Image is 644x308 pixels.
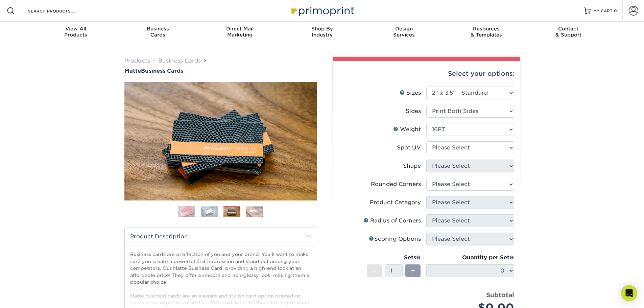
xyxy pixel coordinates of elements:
[527,26,610,32] span: Contact
[406,107,421,115] div: Sides
[35,26,117,32] span: View All
[445,22,527,43] a: Resources& Templates
[393,125,421,134] div: Weight
[178,203,195,220] img: Business Cards 01
[117,26,199,38] div: Cards
[527,22,610,43] a: Contact& Support
[397,144,421,152] div: Spot UV
[369,235,421,243] div: Scoring Options
[223,207,240,217] img: Business Cards 03
[486,291,514,299] strong: Subtotal
[363,22,445,43] a: DesignServices
[363,217,421,225] div: Radius of Corners
[158,57,201,64] a: Business Cards
[288,3,356,18] img: Primoprint
[363,26,445,38] div: Services
[35,26,117,38] div: Products
[426,254,514,262] div: Quantity per Set
[125,228,317,245] h2: Product Description
[281,26,363,32] span: Shop By
[124,68,141,74] span: Matte
[199,26,281,32] span: Direct Mail
[445,26,527,32] span: Resources
[124,57,150,64] a: Products
[367,254,421,262] div: Sets
[117,26,199,32] span: Business
[35,22,117,43] a: View AllProducts
[124,68,317,74] a: MatteBusiness Cards
[281,26,363,38] div: Industry
[246,206,263,217] img: Business Cards 04
[403,162,421,170] div: Shape
[621,285,637,301] div: Open Intercom Messenger
[281,22,363,43] a: Shop ByIndustry
[117,22,199,43] a: BusinessCards
[371,180,421,188] div: Rounded Corners
[400,89,421,97] div: Sizes
[370,198,421,207] div: Product Category
[27,7,93,15] input: SEARCH PRODUCTS.....
[363,26,445,32] span: Design
[411,266,415,276] span: +
[199,22,281,43] a: Direct MailMarketing
[373,266,376,276] span: -
[445,26,527,38] div: & Templates
[614,8,617,13] span: 0
[124,82,317,200] img: Matte 03
[199,26,281,38] div: Marketing
[527,26,610,38] div: & Support
[338,61,515,87] div: Select your options:
[201,206,218,217] img: Business Cards 02
[124,68,317,74] h1: Business Cards
[593,8,613,14] span: MY CART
